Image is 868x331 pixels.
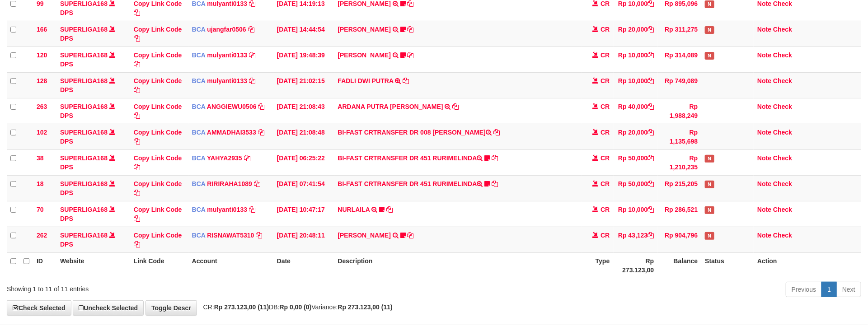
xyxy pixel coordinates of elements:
[492,154,498,162] a: Copy BI-FAST CRTRANSFER DR 451 RURIMELINDA to clipboard
[7,281,355,294] div: Showing 1 to 11 of 11 entries
[658,227,702,252] td: Rp 904,796
[582,252,614,278] th: Type
[658,98,702,124] td: Rp 1,988,249
[338,77,394,84] a: FADLI DWI PUTRA
[614,252,658,278] th: Rp 273.123,00
[134,180,182,196] a: Copy Link Code
[256,232,262,239] a: Copy RISNAWAT5310 to clipboard
[601,180,610,187] span: CR
[836,282,861,297] a: Next
[60,103,108,110] a: SUPERLIGA168
[658,72,702,98] td: Rp 749,089
[658,124,702,149] td: Rp 1,135,698
[408,232,414,239] a: Copy YOSI EFENDI to clipboard
[705,206,714,214] span: Has Note
[757,232,771,239] a: Note
[658,252,702,278] th: Balance
[56,21,130,47] td: DPS
[614,124,658,149] td: Rp 20,000
[134,51,182,68] a: Copy Link Code
[273,98,334,124] td: [DATE] 21:08:43
[658,47,702,72] td: Rp 314,089
[757,206,771,213] a: Note
[614,175,658,201] td: Rp 50,000
[452,103,459,110] a: Copy ARDANA PUTRA PAMUN to clipboard
[56,175,130,201] td: DPS
[705,52,714,60] span: Has Note
[601,103,610,110] span: CR
[192,103,206,110] span: BCA
[614,72,658,98] td: Rp 10,000
[56,124,130,149] td: DPS
[33,252,56,278] th: ID
[601,26,610,33] span: CR
[60,180,108,187] a: SUPERLIGA168
[280,303,312,311] strong: Rp 0,00 (0)
[705,0,714,8] span: Has Note
[821,282,837,297] a: 1
[648,180,654,187] a: Copy Rp 50,000 to clipboard
[37,206,44,213] span: 70
[386,206,393,213] a: Copy NURLAILA to clipboard
[658,175,702,201] td: Rp 215,205
[7,300,71,316] a: Check Selected
[56,227,130,252] td: DPS
[614,149,658,175] td: Rp 50,000
[648,206,654,213] a: Copy Rp 10,000 to clipboard
[207,77,247,84] a: mulyanti0133
[207,180,252,187] a: RIRIRAHA1089
[192,180,206,187] span: BCA
[492,180,498,187] a: Copy BI-FAST CRTRANSFER DR 451 RURIMELINDA to clipboard
[207,51,247,59] a: mulyanti0133
[60,26,108,33] a: SUPERLIGA168
[249,77,255,84] a: Copy mulyanti0133 to clipboard
[648,103,654,110] a: Copy Rp 40,000 to clipboard
[56,149,130,175] td: DPS
[207,129,256,136] a: AMMADHAI3533
[192,26,206,33] span: BCA
[334,175,582,201] td: BI-FAST CRTRANSFER DR 451 RURIMELINDA
[403,77,409,84] a: Copy FADLI DWI PUTRA to clipboard
[60,129,108,136] a: SUPERLIGA168
[192,232,206,239] span: BCA
[773,180,792,187] a: Check
[56,201,130,227] td: DPS
[701,252,754,278] th: Status
[207,26,246,33] a: ujangfar0506
[773,206,792,213] a: Check
[130,252,188,278] th: Link Code
[258,129,264,136] a: Copy AMMADHAI3533 to clipboard
[214,303,269,311] strong: Rp 273.123,00 (11)
[773,51,792,59] a: Check
[273,72,334,98] td: [DATE] 21:02:15
[73,300,144,316] a: Uncheck Selected
[56,72,130,98] td: DPS
[614,21,658,47] td: Rp 20,000
[786,282,822,297] a: Previous
[134,77,182,93] a: Copy Link Code
[37,129,47,136] span: 102
[334,252,582,278] th: Description
[37,180,44,187] span: 18
[705,181,714,188] span: Has Note
[614,98,658,124] td: Rp 40,000
[338,232,391,239] a: [PERSON_NAME]
[273,252,334,278] th: Date
[757,26,771,33] a: Note
[773,129,792,136] a: Check
[338,303,392,311] strong: Rp 273.123,00 (11)
[408,51,414,59] a: Copy AKBAR SAPUTR to clipboard
[773,26,792,33] a: Check
[614,47,658,72] td: Rp 10,000
[648,26,654,33] a: Copy Rp 20,000 to clipboard
[273,21,334,47] td: [DATE] 14:44:54
[207,154,242,162] a: YAHYA2935
[757,103,771,110] a: Note
[192,77,206,84] span: BCA
[773,232,792,239] a: Check
[601,232,610,239] span: CR
[338,51,391,59] a: [PERSON_NAME]
[37,232,47,239] span: 262
[60,154,108,162] a: SUPERLIGA168
[334,149,582,175] td: BI-FAST CRTRANSFER DR 451 RURIMELINDA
